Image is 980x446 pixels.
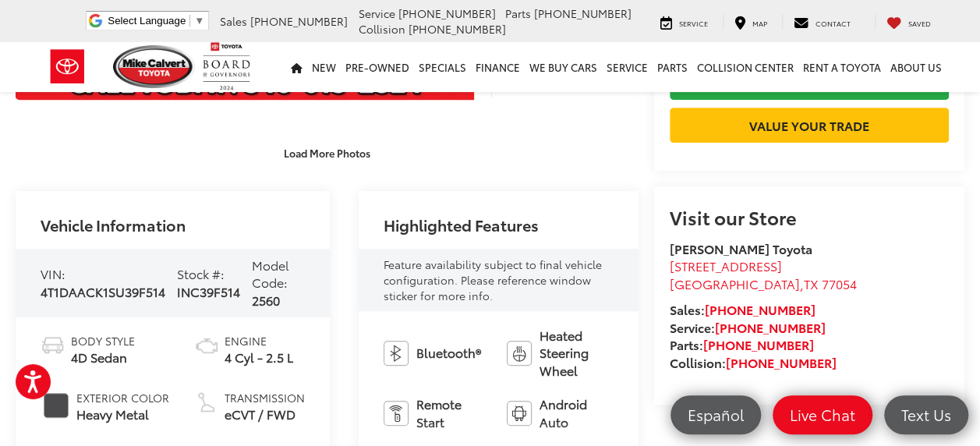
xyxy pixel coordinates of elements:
span: Saved [908,18,931,28]
a: WE BUY CARS [525,42,602,92]
strong: Parts: [670,335,814,353]
span: Service [359,5,395,21]
a: Specials [414,42,471,92]
span: ▼ [194,15,204,27]
span: Live Chat [782,405,863,424]
a: Select Language​ [108,15,204,27]
span: [STREET_ADDRESS] [670,257,782,274]
span: Contact [815,18,851,28]
span: Heated Steering Wheel [540,327,614,381]
span: TX [804,274,819,292]
a: [PHONE_NUMBER] [703,335,814,353]
span: 77054 [822,274,857,292]
span: [GEOGRAPHIC_DATA] [670,274,800,292]
img: Bluetooth® [384,341,409,366]
span: Text Us [893,405,959,424]
span: Remote Start [416,395,490,431]
span: [PHONE_NUMBER] [398,5,496,21]
strong: Collision: [670,353,837,371]
a: Map [723,14,779,30]
span: 2560 [252,291,280,309]
a: Pre-Owned [341,42,414,92]
h2: Highlighted Features [384,216,539,233]
a: Live Chat [773,395,872,434]
span: Parts [505,5,531,21]
a: My Saved Vehicles [875,14,943,30]
span: Android Auto [540,395,614,431]
a: [PHONE_NUMBER] [715,318,826,336]
span: Bluetooth® [416,344,481,362]
span: Model Code: [252,256,289,292]
a: [PHONE_NUMBER] [705,300,815,318]
a: Service [649,14,720,30]
a: Home [286,42,307,92]
span: Feature availability subject to final vehicle configuration. Please reference window sticker for ... [384,257,602,303]
span: [PHONE_NUMBER] [409,21,506,37]
span: VIN: [41,264,65,282]
img: Remote Start [384,401,409,426]
h2: Vehicle Information [41,216,186,233]
span: eCVT / FWD [225,405,305,423]
span: Exterior Color [76,390,169,405]
img: Android Auto [507,401,532,426]
a: Parts [653,42,692,92]
a: New [307,42,341,92]
h2: Visit our Store [670,207,949,227]
span: INC39F514 [177,282,240,300]
span: Español [680,405,752,424]
a: Value Your Trade [670,108,949,143]
a: Finance [471,42,525,92]
a: [PHONE_NUMBER] [726,353,837,371]
a: Text Us [884,395,968,434]
span: Service [679,18,708,28]
span: , [670,274,857,292]
span: 4D Sedan [71,349,135,366]
a: Español [670,395,761,434]
span: Body Style [71,333,135,349]
img: Heated Steering Wheel [507,341,532,366]
span: Map [752,18,767,28]
span: 4T1DAACK1SU39F514 [41,282,165,300]
a: Contact [782,14,862,30]
span: Heavy Metal [76,405,169,423]
strong: [PERSON_NAME] Toyota [670,239,812,257]
span: Sales [220,13,247,29]
img: Toyota [38,41,97,92]
span: Stock #: [177,264,225,282]
span: [PHONE_NUMBER] [534,5,632,21]
span: Collision [359,21,405,37]
img: Mike Calvert Toyota [113,45,196,88]
button: Load More Photos [273,140,381,167]
a: About Us [886,42,946,92]
strong: Sales: [670,300,815,318]
a: Service [602,42,653,92]
span: ​ [189,15,190,27]
span: Transmission [225,390,305,405]
span: #4B4B4D [44,393,69,418]
span: Select Language [108,15,186,27]
span: 4 Cyl - 2.5 L [225,349,293,366]
a: Collision Center [692,42,798,92]
strong: Service: [670,318,826,336]
span: [PHONE_NUMBER] [250,13,348,29]
a: Rent a Toyota [798,42,886,92]
a: [STREET_ADDRESS] [GEOGRAPHIC_DATA],TX 77054 [670,257,857,292]
span: Engine [225,333,293,349]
